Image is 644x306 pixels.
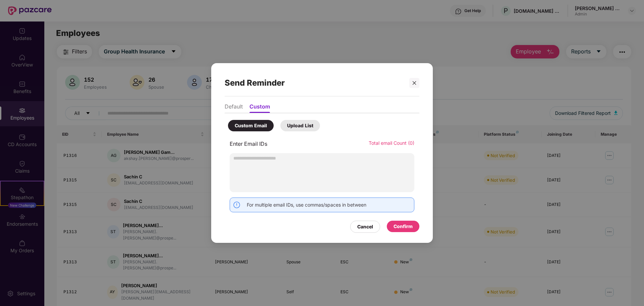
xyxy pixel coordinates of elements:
[249,103,270,113] li: Custom
[369,140,414,148] div: Total email Count (0)
[247,201,366,209] div: For multiple email IDs, use commas/spaces in between
[233,201,240,209] img: svg+xml;base64,PHN2ZyB3aWR0aD0iMjAiIGhlaWdodD0iMjAiIHZpZXdCb3g9IjAgMCAyMCAyMCIgZmlsbD0ibm9uZSIgeG...
[357,223,373,230] div: Cancel
[412,81,417,85] span: close
[235,122,267,129] div: Custom Email
[287,122,313,129] div: Upload List
[394,223,413,230] div: Confirm
[225,70,403,96] div: Send Reminder
[230,140,267,148] div: Enter Email IDs
[225,103,243,113] li: Default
